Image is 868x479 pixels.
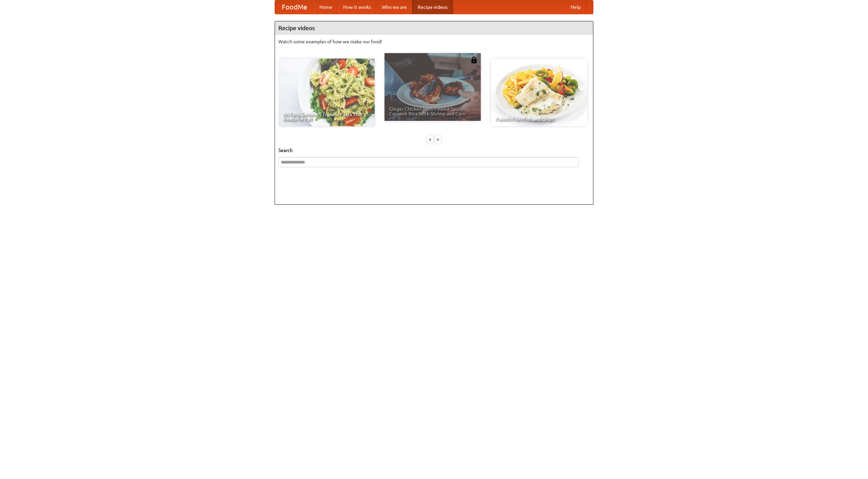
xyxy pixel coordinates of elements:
[491,59,587,126] a: French Fries Fish and Chips
[338,0,376,14] a: How it works
[275,21,593,35] h4: Recipe videos
[278,147,590,154] h5: Search
[278,38,590,45] p: Watch some examples of how we make our food!
[427,135,433,144] div: «
[471,57,477,63] img: 483408.png
[565,0,586,14] a: Help
[376,0,412,14] a: Who we are
[314,0,338,14] a: Home
[496,117,583,122] span: French Fries Fish and Chips
[278,59,375,126] a: An Easy, Summery Tomato Pasta That's Ready for Fall
[435,135,441,144] div: »
[275,0,314,14] a: FoodMe
[283,112,370,122] span: An Easy, Summery Tomato Pasta That's Ready for Fall
[412,0,453,14] a: Recipe videos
